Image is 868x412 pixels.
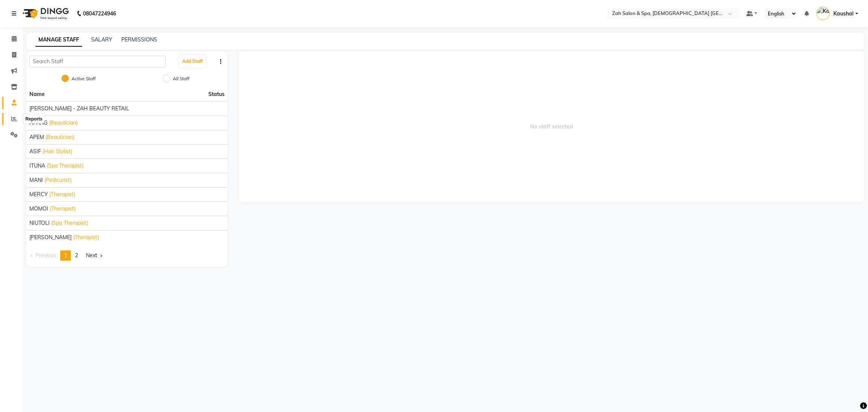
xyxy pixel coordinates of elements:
span: (Beautician) [46,133,74,141]
span: (Therapist) [49,191,75,198]
div: Reports [23,114,44,124]
span: 1 [64,252,67,259]
span: Name [29,91,45,98]
span: ASIF [29,148,41,156]
a: MANAGE STAFF [35,33,82,47]
span: (Hair Stylist) [43,148,72,156]
a: SALARY [91,36,112,43]
button: Add Staff [179,55,206,68]
span: Kaushal [833,10,854,18]
b: 08047224946 [83,3,116,24]
a: PERMISSIONS [121,36,157,43]
input: Search Staff [29,56,166,67]
span: (Beautician) [49,119,78,127]
span: (Therapist) [50,205,76,213]
img: logo [19,3,71,24]
span: [PERSON_NAME] [29,233,72,241]
a: Next [82,250,106,261]
span: (Pedicurist) [44,176,72,184]
span: (Therapist) [73,233,99,241]
img: Kaushal [816,7,830,20]
nav: Pagination [26,250,228,261]
span: NIUTOLI [29,219,50,227]
span: APEM [29,133,44,141]
label: All Staff [173,75,189,82]
span: MERCY [29,191,48,198]
label: Active Staff [72,75,96,82]
span: Status [208,90,225,98]
span: 2 [75,252,78,259]
span: (Spa Therapist) [51,219,88,227]
span: [PERSON_NAME] - ZAH BEAUTY RETAIL [29,105,129,113]
span: MANI [29,176,43,184]
span: (Spa Therapist) [47,162,84,170]
span: Previous [35,252,56,259]
span: No staff selected [239,51,865,202]
span: ITUNA [29,162,45,170]
span: MOMOI [29,205,48,213]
